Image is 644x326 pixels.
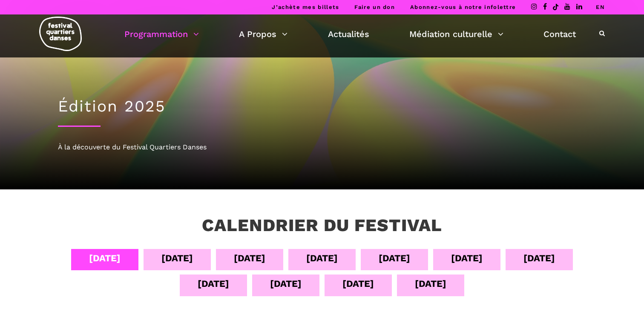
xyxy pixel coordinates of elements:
[328,27,369,41] a: Actualités
[451,251,483,266] div: [DATE]
[239,27,287,41] a: A Propos
[58,142,586,153] div: À la découverte du Festival Quartiers Danses
[410,4,516,10] a: Abonnez-vous à notre infolettre
[523,251,555,266] div: [DATE]
[272,4,339,10] a: J’achète mes billets
[270,276,302,291] div: [DATE]
[415,276,446,291] div: [DATE]
[198,276,229,291] div: [DATE]
[234,251,265,266] div: [DATE]
[342,276,374,291] div: [DATE]
[58,97,586,116] h1: Édition 2025
[379,251,410,266] div: [DATE]
[202,215,442,236] h3: Calendrier du festival
[89,251,121,266] div: [DATE]
[161,251,193,266] div: [DATE]
[124,27,199,41] a: Programmation
[39,17,82,51] img: logo-fqd-med
[354,4,395,10] a: Faire un don
[543,27,576,41] a: Contact
[596,4,605,10] a: EN
[409,27,503,41] a: Médiation culturelle
[306,251,338,266] div: [DATE]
